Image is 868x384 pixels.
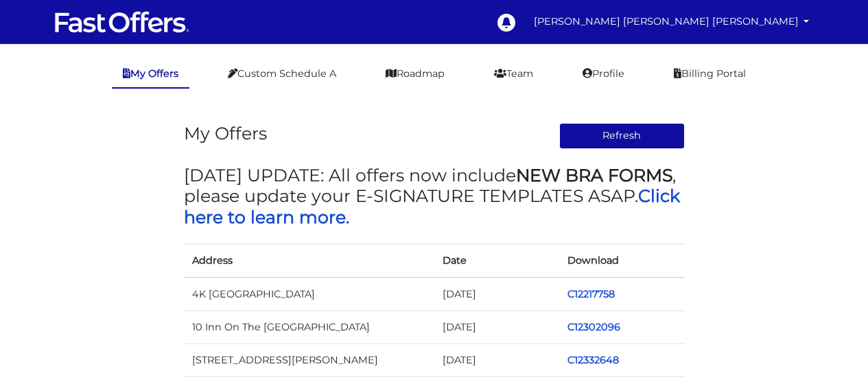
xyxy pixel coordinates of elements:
[434,278,560,311] td: [DATE]
[184,123,267,144] h3: My Offers
[434,310,560,343] td: [DATE]
[184,278,434,311] td: 4K [GEOGRAPHIC_DATA]
[184,185,680,227] a: Click here to learn more.
[375,60,456,87] a: Roadmap
[434,244,560,278] th: Date
[434,343,560,376] td: [DATE]
[112,60,189,89] a: My Offers
[559,123,685,149] button: Refresh
[483,60,544,87] a: Team
[559,244,685,278] th: Download
[528,8,815,35] a: [PERSON_NAME] [PERSON_NAME] [PERSON_NAME]
[663,60,757,87] a: Billing Portal
[184,244,434,278] th: Address
[184,165,685,227] h3: [DATE] UPDATE: All offers now include , please update your E-SIGNATURE TEMPLATES ASAP.
[516,165,672,185] strong: NEW BRA FORMS
[567,321,620,333] a: C12302096
[184,310,434,343] td: 10 Inn On The [GEOGRAPHIC_DATA]
[567,354,619,366] a: C12332648
[217,60,347,87] a: Custom Schedule A
[572,60,635,87] a: Profile
[567,288,615,300] a: C12217758
[184,343,434,376] td: [STREET_ADDRESS][PERSON_NAME]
